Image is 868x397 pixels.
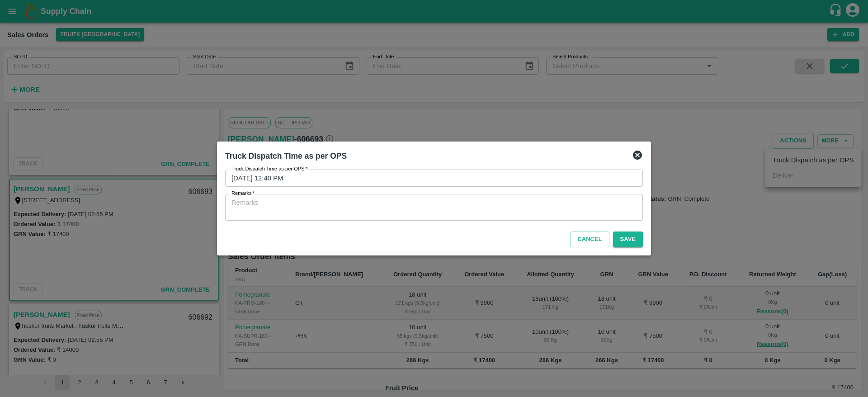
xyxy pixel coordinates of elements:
button: Cancel [570,232,609,247]
button: Save [613,232,643,247]
label: Truck Dispatch Time as per OPS [231,165,307,173]
label: Remarks [231,190,255,197]
b: Truck Dispatch Time as per OPS [225,151,347,161]
input: Choose date, selected date is Oct 7, 2025 [225,170,637,187]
